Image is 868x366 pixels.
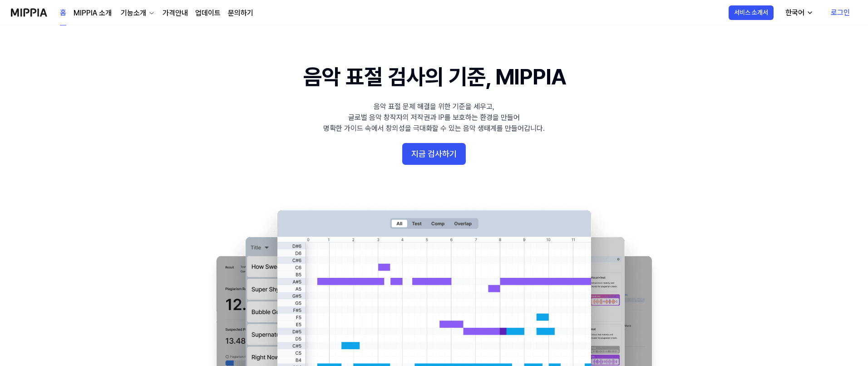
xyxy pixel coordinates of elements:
[195,8,221,19] a: 업데이트
[228,8,253,19] a: 문의하기
[784,7,806,18] div: 한국어
[778,4,819,22] button: 한국어
[729,5,774,20] button: 서비스 소개서
[402,143,466,165] button: 지금 검사하기
[60,0,66,25] a: 홈
[119,8,155,19] button: 기능소개
[323,101,545,134] div: 음악 표절 문제 해결을 위한 기준을 세우고, 글로벌 음악 창작자의 저작권과 IP를 보호하는 환경을 만들어 명확한 가이드 속에서 창의성을 극대화할 수 있는 음악 생태계를 만들어...
[119,8,148,19] div: 기능소개
[74,8,112,19] a: MIPPIA 소개
[163,8,188,19] a: 가격안내
[303,62,565,92] h1: 음악 표절 검사의 기준, MIPPIA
